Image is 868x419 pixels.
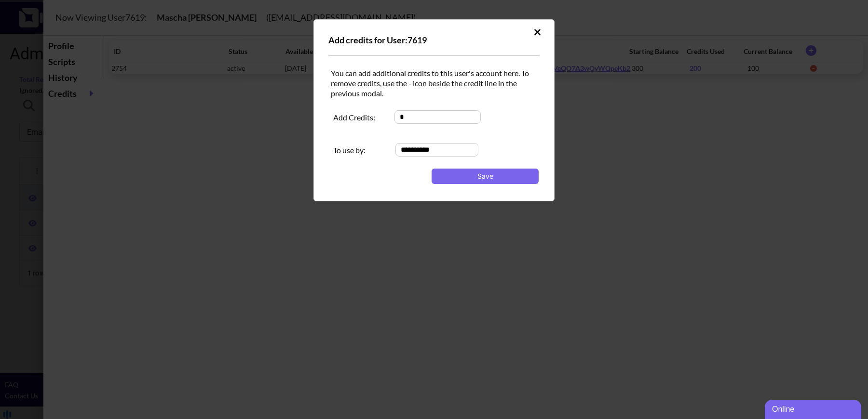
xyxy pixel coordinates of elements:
div: You can add additional credits to this user's account here. To remove credits, use the - icon bes... [328,65,544,101]
span: To use by: [331,143,393,157]
span: Add Credits: [331,110,392,125]
iframe: chat widget [765,398,863,419]
button: Save [432,169,539,184]
div: Add credits for User: 7619 [328,34,540,46]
